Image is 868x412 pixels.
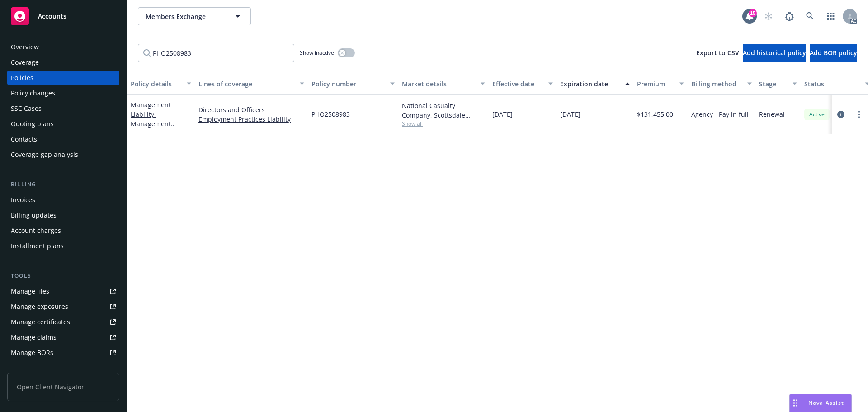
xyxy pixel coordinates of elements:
[38,13,66,20] span: Accounts
[198,79,294,89] div: Lines of coverage
[560,79,620,89] div: Expiration date
[11,223,61,238] div: Account charges
[557,73,633,95] button: Expiration date
[11,299,68,314] div: Manage exposures
[804,79,859,89] div: Status
[311,109,350,119] span: PHO2508983
[759,79,787,89] div: Stage
[311,79,385,89] div: Policy number
[7,330,119,345] a: Manage claims
[7,40,119,54] a: Overview
[398,73,489,95] button: Market details
[11,71,33,85] div: Policies
[7,4,119,29] a: Accounts
[801,7,819,25] a: Search
[146,12,224,21] span: Members Exchange
[7,117,119,131] a: Quoting plans
[7,239,119,253] a: Installment plans
[402,79,475,89] div: Market details
[131,79,181,89] div: Policy details
[7,361,119,375] a: Summary of insurance
[138,44,294,62] input: Filter by keyword...
[808,110,826,118] span: Active
[11,193,35,207] div: Invoices
[402,120,485,128] span: Show all
[7,55,119,70] a: Coverage
[637,79,674,89] div: Premium
[7,147,119,162] a: Coverage gap analysis
[808,399,844,407] span: Nova Assist
[7,193,119,207] a: Invoices
[696,48,739,57] span: Export to CSV
[822,7,840,25] a: Switch app
[11,40,39,54] div: Overview
[11,361,80,375] div: Summary of insurance
[138,7,251,25] button: Members Exchange
[300,49,334,57] span: Show inactive
[7,132,119,147] a: Contacts
[696,44,739,62] button: Export to CSV
[11,86,55,100] div: Policy changes
[11,117,54,131] div: Quoting plans
[11,330,57,345] div: Manage claims
[127,73,195,95] button: Policy details
[854,109,864,120] a: more
[743,48,806,57] span: Add historical policy
[688,73,755,95] button: Billing method
[489,73,557,95] button: Effective date
[492,79,543,89] div: Effective date
[7,284,119,298] a: Manage files
[810,44,857,62] button: Add BOR policy
[7,315,119,329] a: Manage certificates
[131,100,189,147] a: Management Liability
[637,109,673,119] span: $131,455.00
[11,346,53,360] div: Manage BORs
[195,73,308,95] button: Lines of coverage
[759,7,778,25] a: Start snowing
[11,208,57,223] div: Billing updates
[11,147,78,162] div: Coverage gap analysis
[198,105,304,114] a: Directors and Officers
[308,73,398,95] button: Policy number
[810,48,857,57] span: Add BOR policy
[835,109,846,120] a: circleInformation
[7,71,119,85] a: Policies
[7,271,119,280] div: Tools
[789,394,852,412] button: Nova Assist
[759,109,785,119] span: Renewal
[11,239,64,253] div: Installment plans
[7,373,119,401] span: Open Client Navigator
[691,79,742,89] div: Billing method
[402,101,485,120] div: National Casualty Company, Scottsdale Insurance Company (Nationwide)
[7,180,119,189] div: Billing
[755,73,801,95] button: Stage
[7,223,119,238] a: Account charges
[7,86,119,100] a: Policy changes
[11,55,39,70] div: Coverage
[7,299,119,314] a: Manage exposures
[560,109,580,119] span: [DATE]
[691,109,749,119] span: Agency - Pay in full
[198,114,304,124] a: Employment Practices Liability
[7,346,119,360] a: Manage BORs
[11,101,42,116] div: SSC Cases
[633,73,688,95] button: Premium
[790,394,801,412] div: Drag to move
[743,44,806,62] button: Add historical policy
[492,109,513,119] span: [DATE]
[11,284,49,298] div: Manage files
[7,101,119,116] a: SSC Cases
[11,315,70,329] div: Manage certificates
[11,132,37,147] div: Contacts
[780,7,798,25] a: Report a Bug
[749,9,757,17] div: 15
[7,208,119,223] a: Billing updates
